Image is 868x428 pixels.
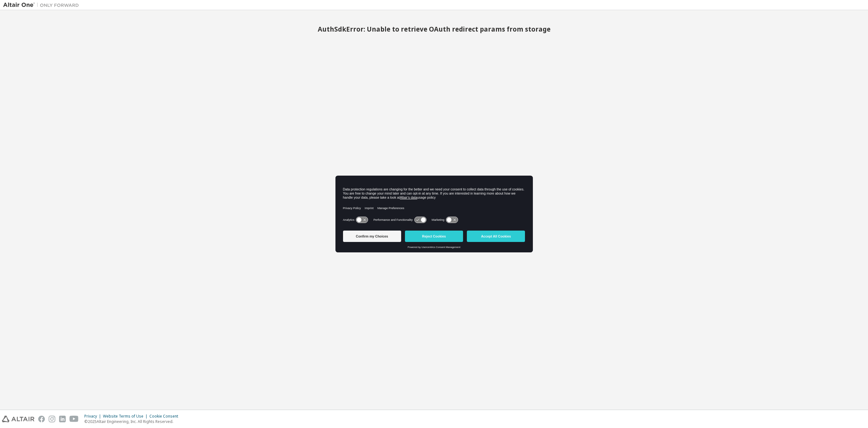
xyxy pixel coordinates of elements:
img: Altair One [3,2,82,8]
p: © 2025 Altair Engineering, Inc. All Rights Reserved. [84,419,182,424]
div: Cookie Consent [149,414,182,419]
img: facebook.svg [38,416,45,422]
img: linkedin.svg [59,416,66,422]
div: Website Terms of Use [103,414,149,419]
div: Privacy [84,414,103,419]
img: altair_logo.svg [2,416,34,422]
img: instagram.svg [49,416,55,422]
h2: AuthSdkError: Unable to retrieve OAuth redirect params from storage [3,25,865,33]
img: youtube.svg [69,416,79,422]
